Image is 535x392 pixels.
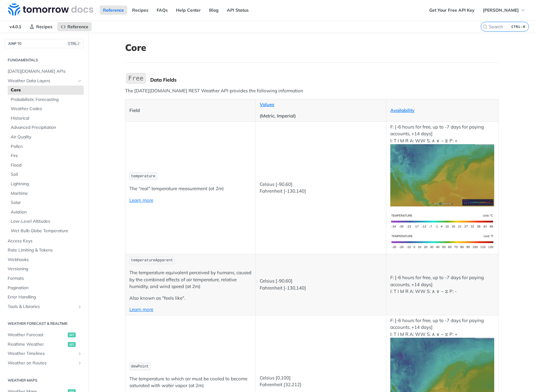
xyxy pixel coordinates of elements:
span: Realtime Weather [8,341,66,348]
span: Wet Bulb Globe Temperature [11,228,82,234]
a: Learn more [129,197,153,203]
span: Soil [11,171,82,178]
span: Pollen [11,144,82,150]
a: Recipes [129,6,152,15]
span: Low-Level Altitudes [11,218,82,225]
a: Formats [5,274,84,283]
p: Also known as "feels like". [129,295,252,302]
a: Historical [8,114,84,123]
a: API Status [224,6,252,15]
span: Expand image [390,366,494,371]
button: Hide subpages for Weather Data Layers [77,79,82,83]
a: Maritime [8,189,84,198]
h1: Core [125,42,499,53]
span: Webhooks [8,257,82,263]
a: Lightning [8,179,84,189]
a: Weather on RoutesShow subpages for Weather on Routes [5,359,84,368]
button: Show subpages for Weather on Routes [77,361,82,366]
a: Versioning [5,264,84,274]
h2: Fundamentals [5,57,84,63]
span: Weather Forecast [8,332,66,338]
p: Celsius [0,100] Fahrenheit [32,212] [260,375,382,388]
span: Pagination [8,285,82,291]
a: [DATE][DOMAIN_NAME] APIs [5,67,84,76]
img: Tomorrow.io Weather API Docs [8,3,93,16]
a: Air Quality [8,133,84,142]
img: temperature [390,144,494,206]
button: Show subpages for Tools & Libraries [77,304,82,309]
a: Tools & LibrariesShow subpages for Tools & Libraries [5,302,84,311]
a: Recipes [26,22,56,31]
a: Webhooks [5,255,84,264]
a: Wet Bulb Globe Temperature [8,226,84,236]
span: Flood [11,162,82,168]
a: Pollen [8,142,84,151]
span: Lightning [11,181,82,187]
button: Show subpages for Weather Timelines [77,351,82,356]
span: get [68,342,76,347]
span: [DATE][DOMAIN_NAME] APIs [8,68,82,75]
a: Rate Limiting & Tokens [5,246,84,255]
span: Expand image [390,172,494,178]
span: Tools & Libraries [8,304,76,310]
a: Realtime Weatherget [5,340,84,349]
span: temperatureApparent [131,258,173,263]
a: Fire [8,151,84,160]
a: Values [260,102,274,107]
span: v4.0.1 [6,22,25,31]
span: Solar [11,200,82,206]
span: Historical [11,115,82,121]
a: Core [8,86,84,95]
span: Core [11,87,82,93]
span: Versioning [8,266,82,272]
span: Expand image [390,218,494,224]
span: get [68,332,76,337]
a: Get Your Free API Key [426,6,478,15]
button: [PERSON_NAME] [480,6,529,15]
span: Recipes [36,24,52,29]
a: Flood [8,161,84,170]
p: F: [-6 hours for free, up to -7 days for paying accounts, +14 days] I: T I M R A: WW S: ∧ ∨ ~ ⧖ P: - [390,274,494,295]
span: Weather on Routes [8,360,76,366]
span: Access Keys [8,238,82,244]
a: Learn more [129,306,153,312]
a: Availability [390,107,415,113]
a: Blog [206,6,222,15]
p: Celsius [-90,60] Fahrenheit [-130,140] [260,278,382,291]
a: Advanced Precipitation [8,123,84,132]
span: dewPoint [131,364,149,369]
a: Weather Forecastget [5,330,84,340]
span: Formats [8,275,82,282]
kbd: CTRL-K [510,24,527,30]
h2: Weather Forecast & realtime [5,321,84,326]
p: The [DATE][DOMAIN_NAME] REST Weather API provides the following information [125,87,499,94]
button: JUMP TOCTRL-/ [5,39,84,48]
img: temperature-si [390,211,494,232]
a: Aviation [8,208,84,217]
svg: Search [483,24,487,29]
a: Pagination [5,283,84,293]
a: Soil [8,170,84,179]
span: CTRL-/ [67,41,80,46]
span: Weather Timelines [8,351,76,357]
a: Probabilistic Forecasting [8,95,84,104]
span: Weather Codes [11,106,82,112]
a: FAQs [153,6,171,15]
a: Weather Codes [8,104,84,113]
span: [PERSON_NAME] [483,7,519,13]
span: Fire [11,153,82,159]
a: Reference [57,22,92,31]
a: Access Keys [5,236,84,246]
a: Low-Level Altitudes [8,217,84,226]
a: Error Handling [5,293,84,302]
span: Expand image [390,238,494,244]
span: Weather Data Layers [8,78,76,84]
span: Probabilistic Forecasting [11,97,82,103]
h2: Weather Maps [5,378,84,383]
p: (Metric, Imperial) [260,113,382,120]
a: Weather TimelinesShow subpages for Weather Timelines [5,349,84,358]
p: Field [129,107,252,114]
span: temperature [131,174,155,179]
a: Reference [100,6,127,15]
span: Maritime [11,190,82,197]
